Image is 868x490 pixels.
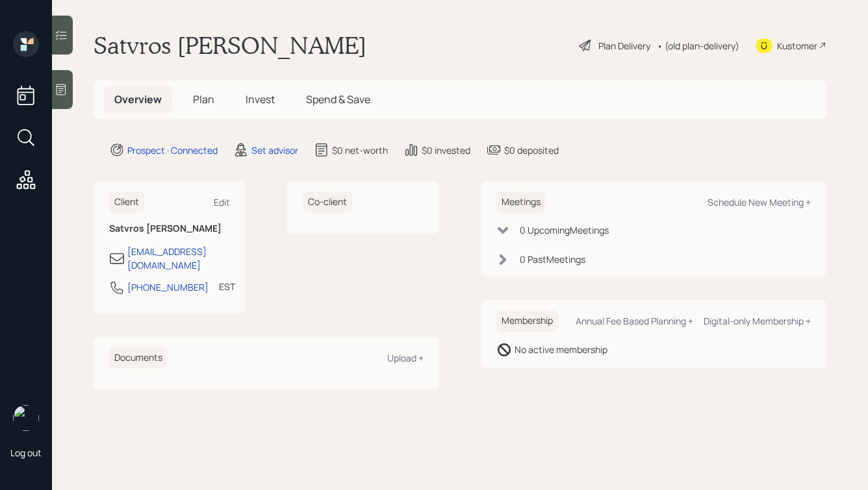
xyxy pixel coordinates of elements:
[251,143,298,157] div: Set advisor
[708,196,811,208] div: Schedule New Meeting +
[520,252,585,266] div: 0 Past Meeting s
[777,39,817,53] div: Kustomer
[10,447,42,459] div: Log out
[387,352,424,364] div: Upload +
[515,343,607,356] div: No active membership
[657,39,739,53] div: • (old plan-delivery)
[332,143,388,157] div: $0 net-worth
[422,143,470,157] div: $0 invested
[109,223,230,234] h6: Satvros [PERSON_NAME]
[246,92,275,106] span: Invest
[576,315,693,327] div: Annual Fee Based Planning +
[109,191,144,213] h6: Client
[109,347,168,369] h6: Documents
[496,191,546,213] h6: Meetings
[219,280,235,293] div: EST
[94,31,366,60] h1: Satvros [PERSON_NAME]
[214,196,230,208] div: Edit
[303,191,352,213] h6: Co-client
[520,223,609,237] div: 0 Upcoming Meeting s
[193,92,214,106] span: Plan
[127,280,209,294] div: [PHONE_NUMBER]
[306,92,370,106] span: Spend & Save
[127,143,218,157] div: Prospect · Connected
[496,310,558,332] h6: Membership
[504,143,559,157] div: $0 deposited
[598,39,650,53] div: Plan Delivery
[704,315,811,327] div: Digital-only Membership +
[114,92,162,106] span: Overview
[127,245,230,272] div: [EMAIL_ADDRESS][DOMAIN_NAME]
[13,405,39,431] img: hunter_neumayer.jpg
